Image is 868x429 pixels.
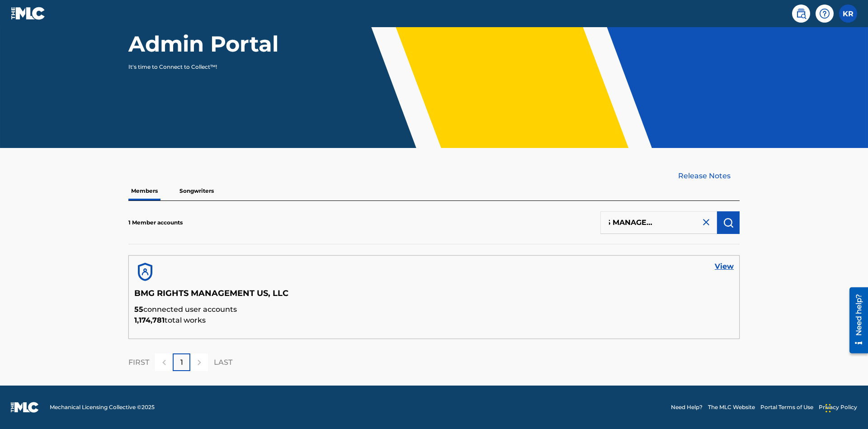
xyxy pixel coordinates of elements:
[134,316,165,324] span: 1,174,781
[128,357,149,368] p: FIRST
[796,8,807,19] img: search
[678,171,740,181] a: Release Notes
[843,284,868,358] iframe: Resource Center
[701,217,712,228] img: close
[134,261,156,283] img: account
[134,305,143,314] span: 55
[11,402,39,413] img: logo
[819,8,830,19] img: help
[11,7,46,20] img: MLC Logo
[50,403,155,411] span: Mechanical Licensing Collective © 2025
[128,181,160,200] p: Members
[180,357,183,368] p: 1
[600,211,717,234] input: Search Members
[134,315,734,326] p: total works
[760,403,813,411] a: Portal Terms of Use
[134,288,734,304] h5: BMG RIGHTS MANAGEMENT US, LLC
[177,181,217,200] p: Songwriters
[708,403,755,411] a: The MLC Website
[214,357,232,368] p: LAST
[128,63,285,71] p: It's time to Connect to Collect™!
[816,5,834,23] div: Help
[134,304,734,315] p: connected user accounts
[671,403,703,411] a: Need Help?
[826,395,831,422] div: Drag
[792,5,810,23] a: Public Search
[823,386,868,429] iframe: Chat Widget
[839,5,857,23] div: User Menu
[819,403,857,411] a: Privacy Policy
[723,217,734,228] img: Search Works
[715,261,734,272] a: View
[128,219,183,227] p: 1 Member accounts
